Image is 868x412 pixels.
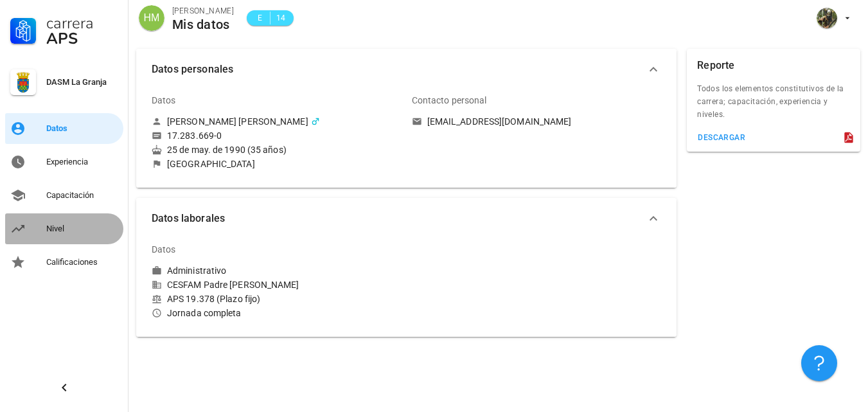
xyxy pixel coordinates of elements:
[817,8,837,28] div: avatar
[136,49,677,90] button: Datos personales
[152,234,176,265] div: Datos
[427,116,572,127] div: [EMAIL_ADDRESS][DOMAIN_NAME]
[692,129,750,147] button: descargar
[412,85,487,116] div: Contacto personal
[5,113,123,144] a: Datos
[697,133,745,142] div: descargar
[172,4,234,17] div: [PERSON_NAME]
[167,130,222,141] div: 17.283.669-0
[46,190,118,201] div: Capacitación
[167,116,308,127] div: [PERSON_NAME] [PERSON_NAME]
[167,158,255,170] div: [GEOGRAPHIC_DATA]
[152,144,402,156] div: 25 de may. de 1990 (35 años)
[152,210,646,228] span: Datos laborales
[5,247,123,278] a: Calificaciones
[152,307,402,319] div: Jornada completa
[412,116,662,127] a: [EMAIL_ADDRESS][DOMAIN_NAME]
[46,15,118,31] div: Carrera
[139,5,164,31] div: avatar
[5,147,123,177] a: Experiencia
[46,123,118,134] div: Datos
[46,157,118,167] div: Experiencia
[276,12,286,24] span: 14
[697,49,734,82] div: Reporte
[5,180,123,211] a: Capacitación
[167,265,226,276] div: Administrativo
[46,77,118,87] div: DASM La Granja
[254,12,265,24] span: E
[687,82,860,129] div: Todos los elementos constitutivos de la carrera; capacitación, experiencia y niveles.
[144,5,160,31] span: HM
[152,60,646,78] span: Datos personales
[136,198,677,239] button: Datos laborales
[5,213,123,244] a: Nivel
[46,257,118,267] div: Calificaciones
[152,293,402,305] div: APS 19.378 (Plazo fijo)
[152,279,402,291] div: CESFAM Padre [PERSON_NAME]
[172,17,234,31] div: Mis datos
[152,85,176,116] div: Datos
[46,224,118,234] div: Nivel
[46,31,118,46] div: APS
